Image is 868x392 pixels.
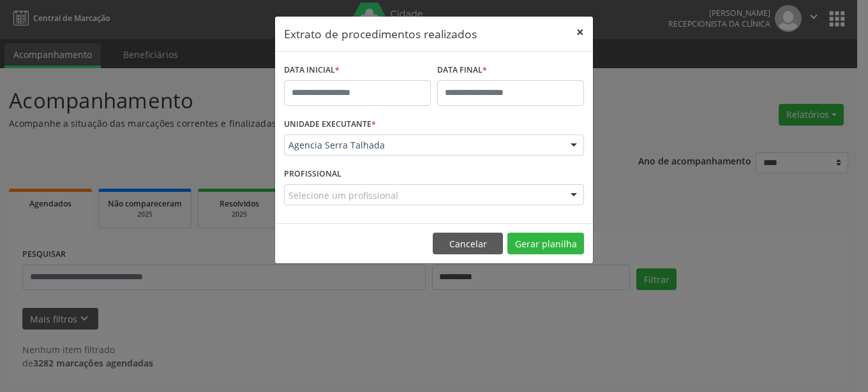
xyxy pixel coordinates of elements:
label: PROFISSIONAL [284,164,341,184]
label: DATA INICIAL [284,61,340,80]
label: UNIDADE EXECUTANTE [284,115,376,134]
button: Close [567,17,593,48]
span: Agencia Serra Talhada [288,139,558,152]
span: Selecione um profissional [288,189,398,202]
button: Cancelar [433,233,503,254]
h5: Extrato de procedimentos realizados [284,25,477,42]
button: Gerar planilha [507,233,584,254]
label: DATA FINAL [437,61,487,80]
